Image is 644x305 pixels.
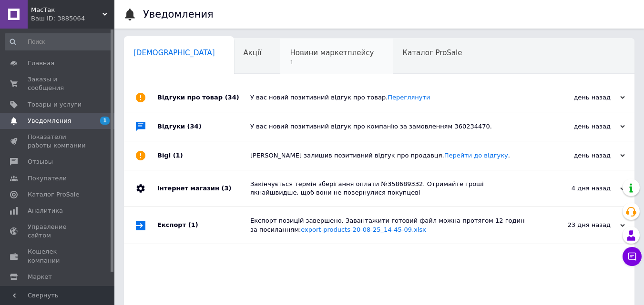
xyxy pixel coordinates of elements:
[28,247,88,265] span: Кошелек компании
[28,133,88,150] span: Показатели работы компании
[530,122,625,131] div: день назад
[221,185,231,192] span: (3)
[100,117,110,125] span: 1
[290,59,374,66] span: 1
[28,59,54,68] span: Главная
[28,223,88,240] span: Управление сайтом
[28,207,63,215] span: Аналитика
[225,94,239,101] span: (34)
[250,180,530,197] div: Закінчується термін зберігання оплати №358689332. Отримайте гроші якнайшвидше, щоб вони не поверн...
[444,152,508,159] a: Перейти до відгуку
[188,221,198,228] span: (1)
[173,152,183,159] span: (1)
[623,247,642,266] button: Чат с покупателем
[250,122,530,131] div: У вас новий позитивний відгук про компанію за замовленням 360234470.
[290,49,374,57] span: Новини маркетплейсу
[402,49,462,57] span: Каталог ProSale
[388,94,430,101] a: Переглянути
[250,93,530,102] div: У вас новий позитивний відгук про товар.
[250,151,530,160] div: [PERSON_NAME] залишив позитивний відгук про продавця. .
[530,184,625,193] div: 4 дня назад
[31,6,102,14] span: МасТак
[28,100,82,109] span: Товары и услуги
[28,190,79,199] span: Каталог ProSale
[5,33,112,50] input: Поиск
[157,170,250,207] div: Інтернет магазин
[28,75,88,92] span: Заказы и сообщения
[157,83,250,112] div: Відгуки про товар
[530,151,625,160] div: день назад
[157,112,250,141] div: Відгуки
[143,9,214,20] h1: Уведомления
[244,49,262,57] span: Акції
[157,141,250,170] div: Bigl
[530,93,625,102] div: день назад
[28,157,53,166] span: Отзывы
[530,221,625,229] div: 23 дня назад
[31,14,114,23] div: Ваш ID: 3885064
[28,117,71,125] span: Уведомления
[133,49,215,57] span: [DEMOGRAPHIC_DATA]
[28,273,52,281] span: Маркет
[28,174,67,183] span: Покупатели
[157,207,250,243] div: Експорт
[301,226,426,233] a: export-products-20-08-25_14-45-09.xlsx
[187,123,202,130] span: (34)
[250,216,530,234] div: Експорт позицій завершено. Завантажити готовий файл можна протягом 12 годин за посиланням:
